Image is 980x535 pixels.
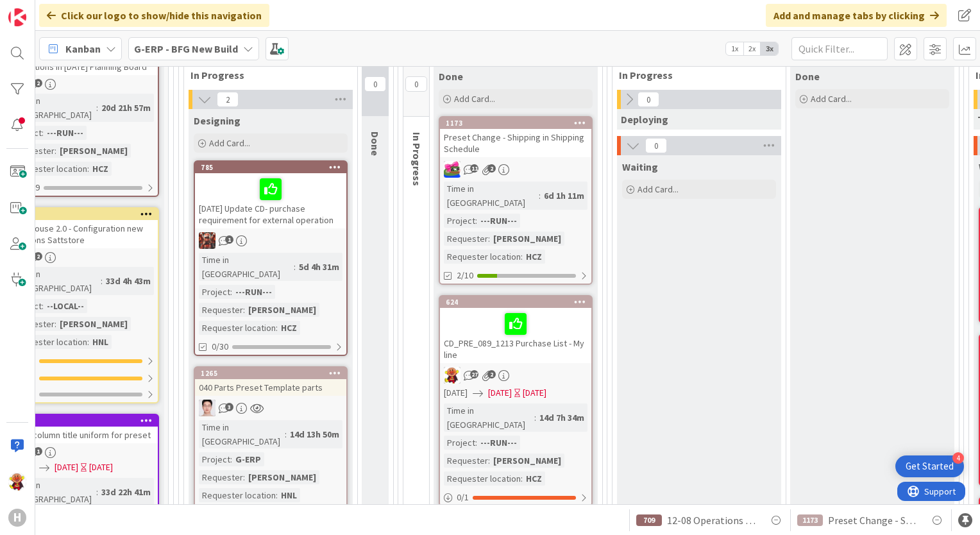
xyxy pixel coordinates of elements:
span: Preset Change - Shipping in Shipping Schedule [828,513,919,528]
div: 14d 7h 34m [536,411,587,425]
div: HCZ [278,321,300,335]
span: : [475,436,477,450]
img: ll [199,400,215,416]
span: 0/30 [212,340,228,353]
div: [PERSON_NAME] [245,303,319,317]
input: Quick Filter... [791,37,888,60]
span: [DATE] [444,386,468,400]
span: In Progress [190,69,341,81]
div: Project [444,436,475,450]
span: : [276,488,278,502]
div: 0/1 [440,489,591,505]
div: Requester [444,454,488,468]
div: 648 [6,415,158,427]
span: Support [27,2,58,17]
div: 1173 [797,514,823,526]
a: 624CD_PRE_089_1213 Purchase List - My lineLC[DATE][DATE][DATE]Time in [GEOGRAPHIC_DATA]:14d 7h 34... [439,295,593,507]
div: [DATE] [89,461,113,474]
div: 20d 21h 57m [98,101,154,115]
div: 5d 4h 31m [296,260,342,274]
div: ---RUN--- [477,214,520,228]
div: Project [199,452,230,466]
div: 785 [201,163,346,172]
span: : [539,189,541,203]
div: ---RUN--- [44,126,87,140]
a: 1173Preset Change - Shipping in Shipping ScheduleJKTime in [GEOGRAPHIC_DATA]:6d 1h 11mProject:---... [439,116,593,285]
div: Add and manage tabs by clicking [766,4,947,27]
div: JK [195,232,346,249]
div: 624CD_PRE_089_1213 Purchase List - My line [440,296,591,363]
div: Time in [GEOGRAPHIC_DATA] [444,403,534,432]
span: Done [369,132,382,156]
div: --LOCAL-- [44,299,87,313]
div: 1265040 Parts Preset Template parts [195,368,346,396]
span: : [534,411,536,425]
div: 1265 [201,369,346,378]
span: : [87,335,89,349]
div: G-ERP [232,452,264,466]
div: CD_PRE_089_1213 Purchase List - My line [440,308,591,363]
span: : [96,101,98,115]
span: 2x [743,42,761,55]
span: 3x [761,42,778,55]
div: 4 [952,452,964,464]
div: 624 [446,298,591,307]
div: Requester [199,470,243,484]
div: HNL [278,488,300,502]
span: : [294,260,296,274]
div: 14d 13h 50m [287,427,342,441]
div: HCZ [523,250,545,264]
span: 0 [405,76,427,92]
b: G-ERP - BFG New Build [134,42,238,55]
img: JK [444,161,460,178]
span: 0 [364,76,386,92]
span: : [55,144,56,158]
span: : [55,317,56,331]
div: HCZ [523,471,545,486]
div: Time in [GEOGRAPHIC_DATA] [444,182,539,210]
span: Add Card... [454,93,495,105]
div: Preset Change - Shipping in Shipping Schedule [440,129,591,157]
div: 040 Parts Preset Template parts [195,379,346,396]
div: 785 [195,162,346,173]
div: 1265 [195,368,346,379]
div: [PERSON_NAME] [56,317,131,331]
div: 887 [12,210,158,219]
div: 887Warehouse 2.0 - Configuration new locations Sattstore [6,208,158,248]
span: : [42,299,44,313]
span: Done [439,70,463,83]
div: 1173 [440,117,591,129]
span: : [42,126,44,140]
div: 1173Preset Change - Shipping in Shipping Schedule [440,117,591,157]
div: Get Started [906,460,954,473]
div: HNL [89,335,112,349]
span: Add Card... [209,137,250,149]
div: Requester location [199,488,276,502]
a: 887Warehouse 2.0 - Configuration new locations SattstoreTime in [GEOGRAPHIC_DATA]:33d 4h 43mProje... [5,207,159,403]
div: Open Get Started checklist, remaining modules: 4 [895,455,964,477]
span: 12-08 Operations planning board Changing operations to external via Multiselect CD_011_HUISCH_Int... [667,513,758,528]
span: : [96,485,98,499]
div: Requester location [444,250,521,264]
span: 2 [487,370,496,378]
span: : [276,321,278,335]
span: : [475,214,477,228]
span: In Progress [410,132,423,186]
div: [PERSON_NAME] [490,454,564,468]
span: 0 [645,138,667,153]
span: : [521,471,523,486]
span: In Progress [619,69,770,81]
span: 2 [34,252,42,260]
span: : [87,162,89,176]
img: Visit kanbanzone.com [8,8,26,26]
div: 6d 1h 11m [541,189,587,203]
div: Requester location [10,335,87,349]
div: Project [199,285,230,299]
span: : [230,452,232,466]
span: Designing [194,114,241,127]
div: Requester location [10,162,87,176]
span: Waiting [622,160,658,173]
span: 0 / 1 [457,491,469,504]
div: LC [440,367,591,384]
div: [PERSON_NAME] [490,232,564,246]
